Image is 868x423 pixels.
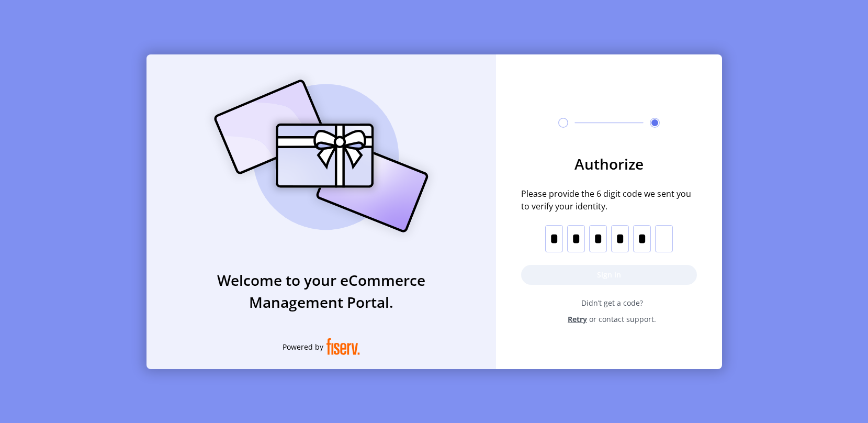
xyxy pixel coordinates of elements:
[146,269,496,313] h3: Welcome to your eCommerce Management Portal.
[527,297,697,308] span: Didn’t get a code?
[589,314,656,325] span: or contact support.
[568,314,587,325] span: Retry
[521,187,697,213] span: Please provide the 6 digit code we sent you to verify your identity.
[283,341,323,352] span: Powered by
[521,153,697,175] h3: Authorize
[198,68,444,244] img: card_Illustration.svg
